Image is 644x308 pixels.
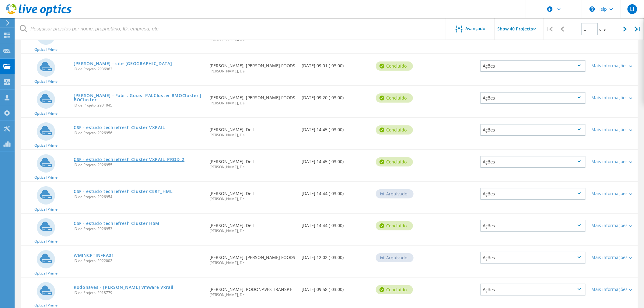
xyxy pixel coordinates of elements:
[299,278,373,298] div: [DATE] 09:58 (-03:00)
[376,221,413,230] div: Concluído
[34,240,58,243] span: Optical Prime
[592,255,635,260] div: Mais informações
[376,125,413,135] div: Concluído
[74,195,203,199] span: ID de Projeto: 2926954
[209,229,296,233] span: [PERSON_NAME], Dell
[590,6,595,12] svg: \n
[206,86,299,111] div: [PERSON_NAME], [PERSON_NAME] FOODS
[74,221,159,226] a: CSF - estudo techrefresh Cluster HSM
[74,253,114,257] a: WMINCPTINFRA01
[376,189,414,198] div: Arquivado
[206,214,299,239] div: [PERSON_NAME], Dell
[206,246,299,271] div: [PERSON_NAME], [PERSON_NAME] FOODS
[376,61,413,71] div: Concluído
[74,103,203,107] span: ID de Projeto: 2931045
[74,61,172,66] a: [PERSON_NAME] - site [GEOGRAPHIC_DATA]
[299,246,373,266] div: [DATE] 12:02 (-03:00)
[592,64,635,68] div: Mais informações
[74,131,203,135] span: ID de Projeto: 2926956
[630,7,634,12] span: LI
[74,67,203,71] span: ID de Projeto: 2936962
[206,54,299,79] div: [PERSON_NAME], [PERSON_NAME] FOODS
[592,287,635,292] div: Mais informações
[209,261,296,265] span: [PERSON_NAME], Dell
[209,165,296,169] span: [PERSON_NAME], Dell
[481,92,586,104] div: Ações
[74,125,165,130] a: CSF - estudo techrefresh Cluster VXRAIL
[632,18,644,40] div: |
[481,252,586,264] div: Ações
[206,182,299,207] div: [PERSON_NAME], Dell
[34,271,58,275] span: Optical Prime
[74,227,203,231] span: ID de Projeto: 2926953
[34,112,58,115] span: Optical Prime
[544,18,556,40] div: |
[600,27,606,32] span: of 9
[376,285,413,294] div: Concluído
[592,223,635,228] div: Mais informações
[481,220,586,232] div: Ações
[74,291,203,295] span: ID de Projeto: 2918779
[376,253,414,262] div: Arquivado
[592,191,635,196] div: Mais informações
[376,157,413,166] div: Concluído
[74,259,203,263] span: ID de Projeto: 2922002
[74,285,173,289] a: Rodonaves - [PERSON_NAME] vmware Vxrail
[206,278,299,303] div: [PERSON_NAME], RODONAVES TRANSP E
[34,176,58,179] span: Optical Prime
[209,293,296,297] span: [PERSON_NAME], Dell
[481,156,586,168] div: Ações
[209,133,296,137] span: [PERSON_NAME], Dell
[481,284,586,296] div: Ações
[74,93,203,102] a: [PERSON_NAME] - Fabri. Goias PALCluster RMOCluster JBOCluster
[299,54,373,74] div: [DATE] 09:01 (-03:00)
[299,118,373,138] div: [DATE] 14:45 (-03:00)
[466,26,486,31] span: Avançado
[34,144,58,147] span: Optical Prime
[376,93,413,103] div: Concluído
[299,182,373,202] div: [DATE] 14:44 (-03:00)
[74,157,184,162] a: CSF - estudo techrefresh Cluster VXRAIL_PROD_2
[299,86,373,106] div: [DATE] 09:20 (-03:00)
[74,189,173,194] a: CSF - estudo techrefresh Cluster CERT_HML
[592,159,635,164] div: Mais informações
[15,18,446,40] input: Pesquisar projetos por nome, proprietário, ID, empresa, etc
[299,214,373,234] div: [DATE] 14:44 (-03:00)
[209,101,296,105] span: [PERSON_NAME], Dell
[592,128,635,132] div: Mais informações
[206,118,299,143] div: [PERSON_NAME], Dell
[481,188,586,200] div: Ações
[206,150,299,175] div: [PERSON_NAME], Dell
[209,197,296,201] span: [PERSON_NAME], Dell
[481,124,586,136] div: Ações
[6,13,72,17] a: Live Optics Dashboard
[592,96,635,100] div: Mais informações
[34,303,58,307] span: Optical Prime
[299,150,373,170] div: [DATE] 14:45 (-03:00)
[34,48,58,51] span: Optical Prime
[481,60,586,72] div: Ações
[209,69,296,73] span: [PERSON_NAME], Dell
[34,80,58,83] span: Optical Prime
[34,208,58,211] span: Optical Prime
[74,163,203,167] span: ID de Projeto: 2926955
